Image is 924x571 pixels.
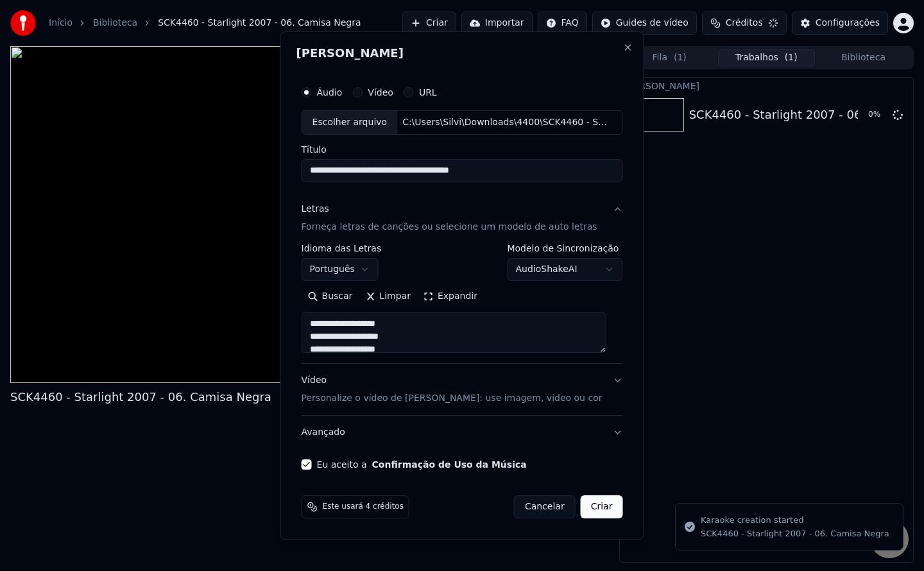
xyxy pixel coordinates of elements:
button: Avançado [302,416,623,449]
button: Cancelar [514,495,576,518]
div: Vídeo [302,374,603,405]
label: Áudio [317,88,343,97]
div: LetrasForneça letras de canções ou selecione um modelo de auto letras [302,244,623,363]
label: Idioma das Letras [302,244,382,253]
label: Eu aceito a [317,460,527,469]
label: Título [302,145,623,154]
div: Letras [302,203,329,216]
h2: [PERSON_NAME] [296,47,628,59]
button: Criar [581,495,623,518]
div: C:\Users\Silvi\Downloads\4400\SCK4460 - Starlight 2007 - 06. Camisa Negra.mp3 [397,116,615,129]
div: Escolher arquivo [302,111,398,134]
button: Buscar [302,286,359,307]
button: VídeoPersonalize o vídeo de [PERSON_NAME]: use imagem, vídeo ou cor [302,364,623,415]
button: Limpar [359,286,417,307]
button: LetrasForneça letras de canções ou selecione um modelo de auto letras [302,192,623,244]
span: Este usará 4 créditos [323,502,404,512]
label: URL [419,88,437,97]
button: Expandir [417,286,484,307]
label: Vídeo [368,88,393,97]
label: Modelo de Sincronização [507,244,622,253]
p: Personalize o vídeo de [PERSON_NAME]: use imagem, vídeo ou cor [302,392,603,405]
p: Forneça letras de canções ou selecione um modelo de auto letras [302,221,597,234]
button: Eu aceito a [372,460,527,469]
